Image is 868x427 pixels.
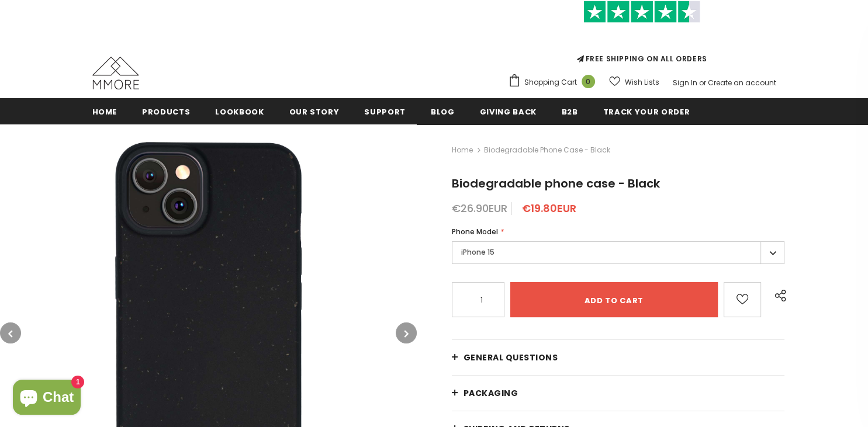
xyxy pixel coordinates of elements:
a: Products [142,98,190,124]
span: Products [142,106,190,117]
a: B2B [562,98,578,124]
span: PACKAGING [464,387,518,399]
a: Create an account [708,78,776,88]
span: B2B [562,106,578,117]
input: Add to cart [510,282,718,317]
a: Track your order [603,98,690,124]
span: €26.90EUR [452,201,507,216]
span: Our Story [289,106,340,117]
iframe: Customer reviews powered by Trustpilot [508,23,776,53]
a: support [364,98,406,124]
span: Home [92,106,117,117]
a: Blog [431,98,455,124]
span: Phone Model [452,227,498,237]
span: Shopping Cart [524,77,577,88]
span: 0 [582,75,595,88]
a: Sign In [673,78,697,88]
span: General Questions [464,352,558,363]
span: or [699,78,706,88]
a: Home [92,98,117,124]
a: Home [452,143,473,157]
a: Giving back [480,98,537,124]
span: Giving back [480,106,537,117]
span: Biodegradable phone case - Black [484,143,610,157]
a: Wish Lists [609,72,659,92]
a: PACKAGING [452,376,785,411]
span: Lookbook [215,106,264,117]
span: Wish Lists [625,77,659,88]
a: Shopping Cart 0 [508,74,601,91]
a: Our Story [289,98,340,124]
span: Track your order [603,106,690,117]
span: FREE SHIPPING ON ALL ORDERS [508,6,776,64]
a: General Questions [452,340,785,375]
img: MMORE Cases [92,57,139,89]
span: support [364,106,406,117]
span: Blog [431,106,455,117]
img: Trust Pilot Stars [583,1,700,23]
a: Lookbook [215,98,264,124]
span: €19.80EUR [522,201,576,216]
inbox-online-store-chat: Shopify online store chat [9,380,84,418]
label: iPhone 15 [452,241,785,264]
span: Biodegradable phone case - Black [452,175,660,192]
